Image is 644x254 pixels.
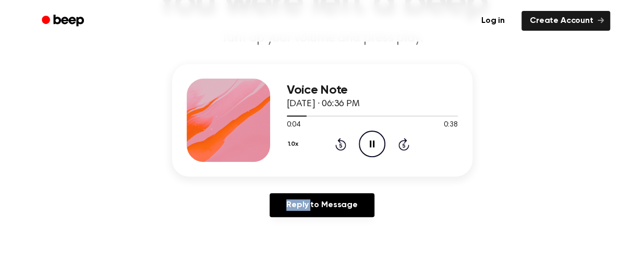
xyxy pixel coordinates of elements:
span: 0:38 [444,120,457,131]
a: Reply to Message [270,193,374,217]
span: [DATE] · 06:36 PM [287,99,360,109]
h3: Voice Note [287,83,458,97]
span: 0:04 [287,120,300,131]
a: Beep [34,11,93,31]
button: 1.0x [287,135,302,153]
a: Create Account [521,11,610,31]
a: Log in [471,9,515,33]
